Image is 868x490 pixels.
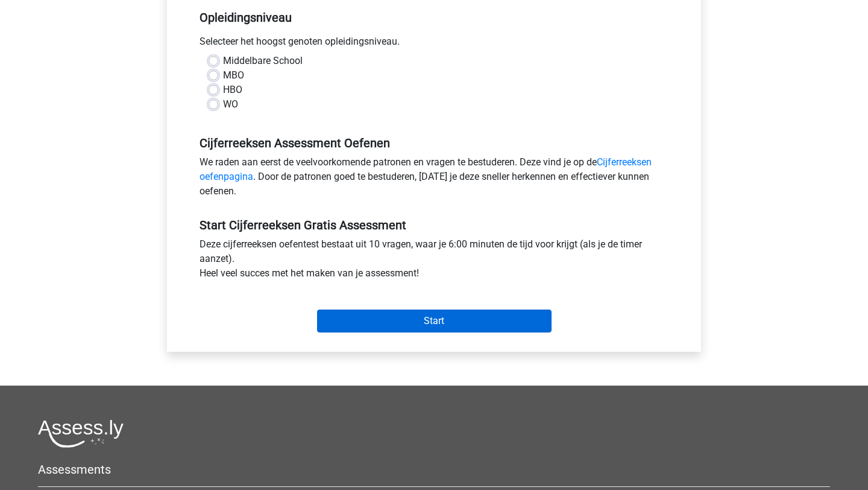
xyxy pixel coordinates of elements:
[200,136,668,150] h5: Cijferreeksen Assessment Oefenen
[38,462,830,477] h5: Assessments
[200,218,668,232] h5: Start Cijferreeksen Gratis Assessment
[200,5,668,30] h5: Opleidingsniveau
[223,83,242,97] label: HBO
[223,97,238,112] label: WO
[223,68,244,83] label: MBO
[38,419,124,448] img: Assessly logo
[190,34,678,54] div: Selecteer het hoogst genoten opleidingsniveau.
[223,54,303,68] label: Middelbare School
[317,310,552,332] input: Start
[190,237,678,285] div: Deze cijferreeksen oefentest bestaat uit 10 vragen, waar je 6:00 minuten de tijd voor krijgt (als...
[190,155,678,203] div: We raden aan eerst de veelvoorkomende patronen en vragen te bestuderen. Deze vind je op de . Door...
